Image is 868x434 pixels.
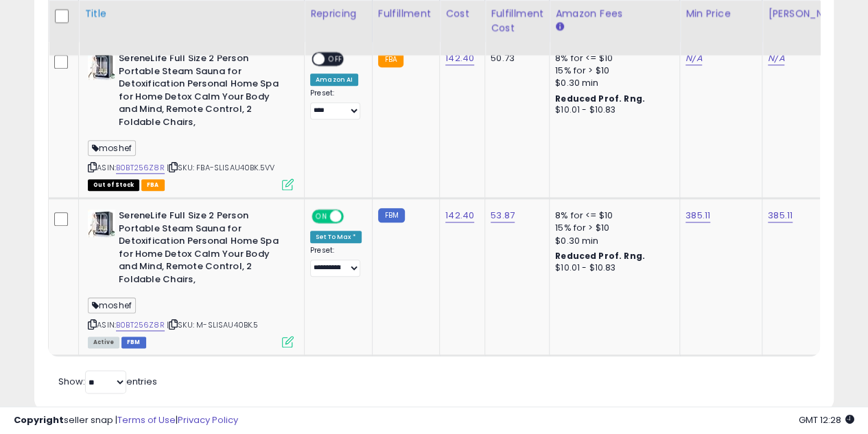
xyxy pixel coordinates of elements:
[768,209,793,222] a: 385.11
[116,162,165,174] a: B0BT256Z8R
[325,54,347,65] span: OFF
[310,73,358,86] div: Amazon AI
[167,162,274,173] span: | SKU: FBA-SLISAU40BK.5VV
[119,209,285,289] b: SereneLife Full Size 2 Person Portable Steam Sauna for Detoxification Personal Home Spa for Home ...
[445,7,479,21] div: Cost
[14,413,64,426] strong: Copyright
[88,336,119,348] span: All listings currently available for purchase on Amazon
[14,414,238,427] div: seller snap | |
[88,52,294,189] div: ASIN:
[555,104,669,116] div: $10.01 - $10.83
[88,209,115,237] img: 41MRRCWjO9L._SL40_.jpg
[555,235,669,247] div: $0.30 min
[310,7,366,21] div: Repricing
[141,179,165,191] span: FBA
[88,179,139,191] span: All listings that are currently out of stock and unavailable for purchase on Amazon
[555,65,669,77] div: 15% for > $10
[491,52,539,65] div: 50.73
[555,7,674,21] div: Amazon Fees
[445,52,474,65] a: 142.40
[768,7,849,21] div: [PERSON_NAME]
[799,413,854,426] span: 2025-09-11 12:28 GMT
[555,209,669,222] div: 8% for <= $10
[378,52,403,67] small: FBA
[88,52,115,80] img: 41MRRCWjO9L._SL40_.jpg
[116,319,165,331] a: B0BT256Z8R
[378,208,405,222] small: FBM
[310,231,362,243] div: Set To Max *
[378,7,434,21] div: Fulfillment
[84,7,298,21] div: Title
[88,209,294,346] div: ASIN:
[88,297,136,313] span: moshef
[445,209,474,222] a: 142.40
[313,211,330,222] span: ON
[685,209,710,222] a: 385.11
[685,7,756,21] div: Min Price
[555,77,669,89] div: $0.30 min
[310,89,362,119] div: Preset:
[555,222,669,234] div: 15% for > $10
[491,7,543,36] div: Fulfillment Cost
[491,209,515,222] a: 53.87
[768,52,784,65] a: N/A
[121,336,146,348] span: FBM
[342,211,364,222] span: OFF
[167,319,259,330] span: | SKU: M-SLISAU40BK.5
[310,246,362,277] div: Preset:
[117,413,176,426] a: Terms of Use
[119,52,285,132] b: SereneLife Full Size 2 Person Portable Steam Sauna for Detoxification Personal Home Spa for Home ...
[58,375,157,388] span: Show: entries
[555,21,563,34] small: Amazon Fees.
[178,413,238,426] a: Privacy Policy
[555,93,645,104] b: Reduced Prof. Rng.
[685,52,702,65] a: N/A
[555,262,669,274] div: $10.01 - $10.83
[555,250,645,262] b: Reduced Prof. Rng.
[88,140,136,156] span: moshef
[555,52,669,65] div: 8% for <= $10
